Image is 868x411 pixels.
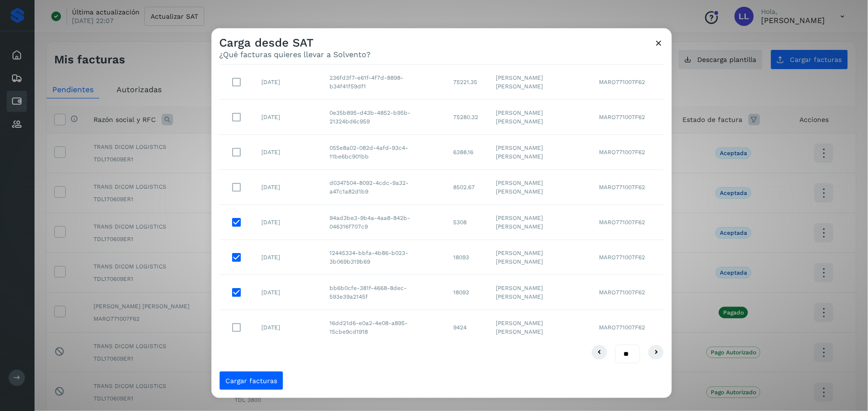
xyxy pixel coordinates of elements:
td: [DATE] [254,310,322,345]
td: [PERSON_NAME] [PERSON_NAME] [488,135,592,170]
td: 18093 [446,275,488,310]
td: [DATE] [254,205,322,240]
td: 12445334-bbfa-4b86-b023-3b069b319b69 [322,240,446,275]
td: [DATE] [254,275,322,310]
td: [PERSON_NAME] [PERSON_NAME] [488,170,592,205]
h3: Carga desde SAT [219,36,371,50]
td: [DATE] [254,65,322,100]
td: [PERSON_NAME] [PERSON_NAME] [488,205,592,240]
td: MARO771007F62 [591,170,664,205]
td: 94ad3be3-9b4a-4aa8-842b-046316f707c9 [322,205,446,240]
p: ¿Qué facturas quieres llevar a Solvento? [219,50,371,59]
td: 236fd3f7-e61f-4f7d-8898-b34f41f59df1 [322,65,446,100]
td: [DATE] [254,240,322,275]
td: 75221.35 [446,65,488,100]
td: 9424 [446,310,488,345]
td: [PERSON_NAME] [PERSON_NAME] [488,100,592,135]
td: MARO771007F62 [591,100,664,135]
td: 75280.32 [446,100,488,135]
td: 055e8a02-082d-4afd-93c4-11be6bc901bb [322,135,446,170]
td: [DATE] [254,100,322,135]
td: [PERSON_NAME] [PERSON_NAME] [488,65,592,100]
td: d0347504-8092-4cdc-9a32-a47c1a82d1b9 [322,170,446,205]
td: MARO771007F62 [591,65,664,100]
td: MARO771007F62 [591,205,664,240]
td: MARO771007F62 [591,240,664,275]
td: MARO771007F62 [591,135,664,170]
td: 16dd21d6-e0a2-4e08-a895-15cbe9cd1918 [322,310,446,345]
td: [PERSON_NAME] [PERSON_NAME] [488,240,592,275]
span: Cargar facturas [225,377,277,384]
td: MARO771007F62 [591,275,664,310]
td: 6388.16 [446,135,488,170]
td: MARO771007F62 [591,310,664,345]
td: [PERSON_NAME] [PERSON_NAME] [488,275,592,310]
td: [DATE] [254,135,322,170]
td: 0e35b895-d43b-4852-b95b-21324bd6c959 [322,100,446,135]
td: 5308 [446,205,488,240]
td: [PERSON_NAME] [PERSON_NAME] [488,310,592,345]
td: 18093 [446,240,488,275]
td: bb6b0cfe-381f-4668-8dec-593e39a2145f [322,275,446,310]
td: 8502.67 [446,170,488,205]
td: [DATE] [254,170,322,205]
button: Cargar facturas [219,371,283,390]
